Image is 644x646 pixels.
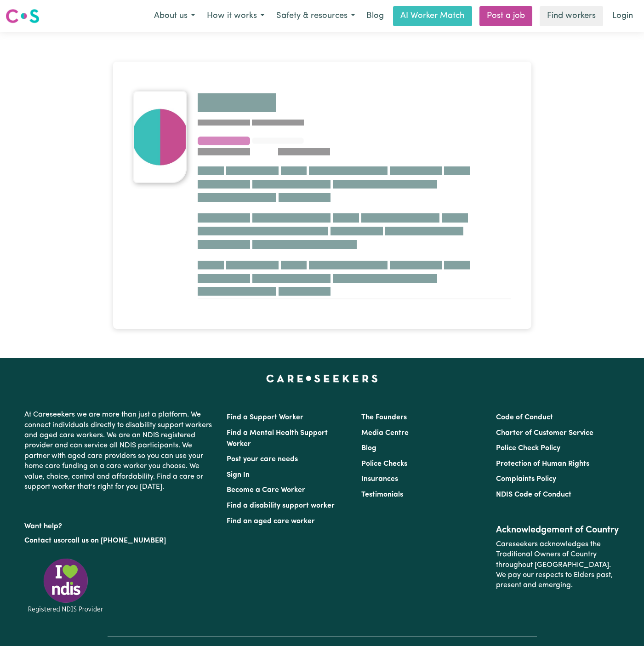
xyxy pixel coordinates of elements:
a: NDIS Code of Conduct [496,491,571,498]
a: Blog [361,6,389,26]
p: At Careseekers we are more than just a platform. We connect individuals directly to disability su... [24,406,216,496]
a: Find workers [540,6,603,26]
a: Police Check Policy [496,445,560,452]
button: About us [148,6,201,26]
a: call us on [PHONE_NUMBER] [68,537,166,544]
a: Complaints Policy [496,475,556,483]
a: Charter of Customer Service [496,429,593,437]
a: Insurances [361,475,398,483]
a: Find a disability support worker [227,502,335,509]
a: Login [607,6,638,26]
p: Careseekers acknowledges the Traditional Owners of Country throughout [GEOGRAPHIC_DATA]. We pay o... [496,536,620,595]
button: Safety & resources [270,6,361,26]
a: Find a Support Worker [227,414,303,421]
a: Police Checks [361,460,407,468]
a: Blog [361,445,376,452]
a: The Founders [361,414,407,421]
button: How it works [201,6,270,26]
img: Registered NDIS provider [24,557,107,614]
a: Careseekers logo [6,6,40,27]
a: Find a Mental Health Support Worker [227,429,328,448]
a: Code of Conduct [496,414,553,421]
p: or [24,532,216,549]
a: Protection of Human Rights [496,460,589,468]
a: Post your care needs [227,456,298,463]
a: Testimonials [361,491,403,498]
p: Want help? [24,518,216,532]
a: AI Worker Match [393,6,472,26]
a: Media Centre [361,429,409,437]
h2: Acknowledgement of Country [496,525,620,536]
a: Become a Care Worker [227,486,305,494]
a: Post a job [479,6,532,26]
a: Find an aged care worker [227,518,315,525]
a: Careseekers home page [266,375,378,382]
img: Careseekers logo [6,8,40,24]
a: Sign In [227,471,250,479]
a: Contact us [24,537,61,544]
